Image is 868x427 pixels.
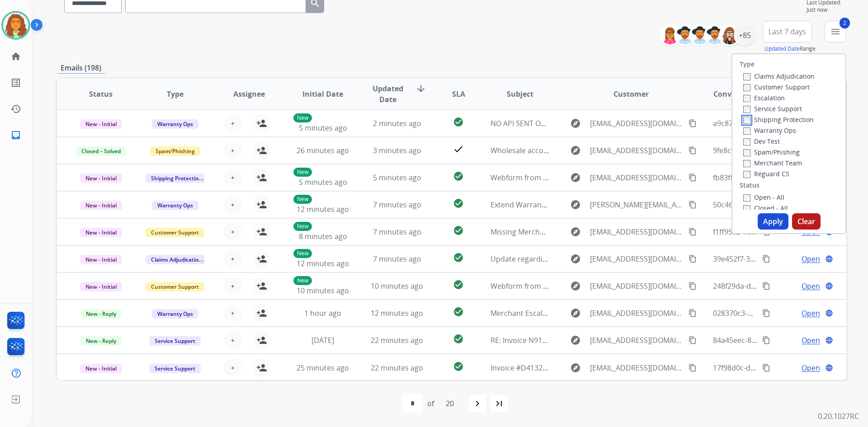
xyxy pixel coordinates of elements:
[76,146,126,156] span: Closed – Solved
[368,83,409,105] span: Updated Date
[439,394,461,413] div: 20
[570,172,581,183] mat-icon: explore
[224,359,242,377] button: +
[472,398,483,409] mat-icon: navigate_next
[570,308,581,319] mat-icon: explore
[743,94,785,102] label: Escalation
[256,172,267,183] mat-icon: person_add
[762,255,770,263] mat-icon: content_copy
[453,198,464,209] mat-icon: check_circle
[743,137,780,145] label: Dev Test
[743,95,750,102] input: Escalation
[373,227,421,237] span: 7 minutes ago
[453,306,464,317] mat-icon: check_circle
[231,253,235,264] span: +
[825,21,846,42] button: 2
[293,195,312,204] p: New
[743,194,750,202] input: Open - All
[825,255,833,263] mat-icon: language
[297,258,349,268] span: 12 minutes ago
[743,83,810,91] label: Customer Support
[152,309,198,319] span: Warranty Ops
[146,255,208,264] span: Claims Adjudication
[297,286,349,296] span: 10 minutes ago
[80,174,122,183] span: New - Initial
[57,62,105,74] p: Emails (198)
[233,89,265,99] span: Assignee
[713,145,847,155] span: 9fe8cfe8-59e2-4260-b604-4c9d2f4e138a
[231,226,235,237] span: +
[818,411,859,422] p: 0.20.1027RC
[491,254,837,264] span: Update regarding your fulfillment method for Service Order: 40a17741-e681-440e-bfb8-68db70055827
[304,308,341,318] span: 1 hour ago
[256,118,267,129] mat-icon: person_add
[743,126,796,135] label: Warranty Ops
[231,118,235,129] span: +
[494,398,505,409] mat-icon: last_page
[825,336,833,344] mat-icon: language
[713,118,851,128] span: a9c8794a-bf22-4e40-93e5-e400673d6587
[590,145,683,156] span: [EMAIL_ADDRESS][DOMAIN_NAME]
[293,249,312,258] p: New
[256,145,267,156] mat-icon: person_add
[689,119,697,127] mat-icon: content_copy
[762,336,770,344] mat-icon: content_copy
[299,123,347,133] span: 5 minutes ago
[807,6,846,14] span: Just now
[743,127,750,135] input: Warranty Ops
[570,145,581,156] mat-icon: explore
[299,231,347,241] span: 8 minutes ago
[80,255,122,264] span: New - Initial
[743,138,750,145] input: Dev Test
[453,225,464,236] mat-icon: check_circle
[689,282,697,290] mat-icon: content_copy
[713,173,844,183] span: fb83ff9c-46e1-4158-b8f6-15121cb226f8
[713,281,846,291] span: 248f29da-dc7a-48cb-bba7-6ef5a4f5f0ac
[371,335,423,345] span: 22 minutes ago
[792,213,821,230] button: Clear
[224,277,242,295] button: +
[80,309,122,319] span: New - Reply
[80,282,122,291] span: New - Initial
[769,30,806,33] span: Last 7 days
[297,145,349,155] span: 26 minutes ago
[146,228,204,237] span: Customer Support
[311,335,334,345] span: [DATE]
[689,255,697,263] mat-icon: content_copy
[224,196,242,214] button: +
[570,281,581,291] mat-icon: explore
[590,335,683,346] span: [EMAIL_ADDRESS][DOMAIN_NAME]
[762,282,770,290] mat-icon: content_copy
[830,26,841,37] mat-icon: menu
[590,226,683,237] span: [EMAIL_ADDRESS][DOMAIN_NAME]
[256,281,267,291] mat-icon: person_add
[590,253,683,264] span: [EMAIL_ADDRESS][DOMAIN_NAME]
[146,174,208,183] span: Shipping Protection
[427,398,434,409] div: of
[80,119,122,129] span: New - Initial
[743,171,750,178] input: Reguard CS
[763,21,812,42] button: Last 7 days
[713,254,844,264] span: 39e452f7-3fb9-4fe1-89cf-f2b23515a898
[231,281,235,291] span: +
[80,201,122,210] span: New - Initial
[689,228,697,236] mat-icon: content_copy
[743,117,750,124] input: Shipping Protection
[10,77,21,88] mat-icon: list_alt
[570,253,581,264] mat-icon: explore
[80,364,122,373] span: New - Initial
[590,308,683,319] span: [EMAIL_ADDRESS][DOMAIN_NAME]
[764,45,816,52] span: Range
[415,83,426,94] mat-icon: arrow_downward
[256,308,267,319] mat-icon: person_add
[743,193,784,202] label: Open - All
[713,200,850,210] span: 50c46b92-6c8d-45dd-a993-6f7e2052c7c1
[231,362,235,373] span: +
[10,51,21,62] mat-icon: home
[825,309,833,317] mat-icon: language
[152,119,198,129] span: Warranty Ops
[762,309,770,317] mat-icon: content_copy
[224,331,242,349] button: +
[743,104,802,113] label: Service Support
[825,364,833,372] mat-icon: language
